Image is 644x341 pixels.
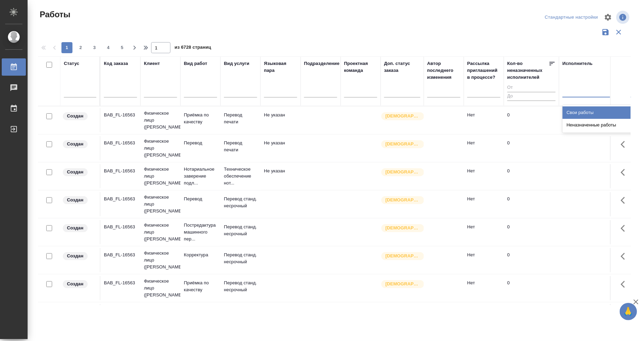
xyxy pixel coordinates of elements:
div: Проектная команда [344,60,377,74]
p: Перевод станд. несрочный [224,196,257,209]
td: 0 [504,164,559,188]
p: Перевод печати [224,140,257,153]
p: Постредактура машинного пер... [184,222,217,243]
button: 🙏 [620,303,637,320]
td: Не указан [261,108,301,132]
button: Сохранить фильтры [599,26,612,39]
div: Заказ еще не согласован с клиентом, искать исполнителей рано [62,112,96,121]
td: Нет [464,248,504,272]
td: Нет [464,136,504,160]
p: Приёмка по качеству [184,280,217,293]
div: Автор последнего изменения [427,60,460,81]
td: Не указан [261,136,301,160]
div: Заказ еще не согласован с клиентом, искать исполнителей рано [62,168,96,177]
td: 0 [504,192,559,216]
p: Создан [67,253,84,259]
p: Физическое лицо ([PERSON_NAME]) [144,194,177,215]
div: Рассылка приглашений в процессе? [467,60,500,81]
div: Языковая пара [264,60,297,74]
span: Настроить таблицу [600,9,616,26]
button: Здесь прячутся важные кнопки [617,220,633,237]
p: Создан [67,281,84,287]
div: BAB_FL-16563 [104,252,137,258]
p: Техническое обеспечение нот... [224,166,257,187]
td: 0 [504,220,559,244]
div: Заказ еще не согласован с клиентом, искать исполнителей рано [62,252,96,261]
p: [DEMOGRAPHIC_DATA] [386,141,420,148]
button: Здесь прячутся важные кнопки [617,276,633,293]
p: Приёмка по качеству [184,112,217,125]
span: 5 [117,44,128,51]
div: Исполнитель [563,60,593,67]
p: Физическое лицо ([PERSON_NAME]) [144,110,177,131]
div: Заказ еще не согласован с клиентом, искать исполнителей рано [62,140,96,149]
p: Перевод станд. несрочный [224,224,257,237]
td: Нет [464,220,504,244]
div: BAB_FL-16563 [104,112,137,119]
div: BAB_FL-16563 [104,196,137,202]
div: Статус [64,60,79,67]
div: BAB_FL-16563 [104,168,137,174]
td: 0 [504,276,559,300]
p: Создан [67,141,84,148]
div: Вид услуги [224,60,250,67]
p: [DEMOGRAPHIC_DATA] [386,169,420,176]
button: Здесь прячутся важные кнопки [617,192,633,209]
div: split button [543,12,600,23]
td: Нет [464,276,504,300]
p: Перевод печати [224,112,257,125]
button: Здесь прячутся важные кнопки [617,248,633,265]
td: 0 [504,248,559,272]
div: Подразделение [304,60,340,67]
div: Доп. статус заказа [384,60,420,74]
td: Нет [464,192,504,216]
div: BAB_FL-16563 [104,224,137,230]
span: Работы [38,9,70,20]
button: 5 [117,42,128,53]
div: Кол-во неназначенных исполнителей [507,60,549,81]
td: Не указан [261,164,301,188]
input: До [507,92,556,101]
p: Физическое лицо ([PERSON_NAME]) [144,138,177,159]
div: Заказ еще не согласован с клиентом, искать исполнителей рано [62,224,96,233]
p: [DEMOGRAPHIC_DATA] [386,197,420,203]
p: Создан [67,113,84,120]
span: 🙏 [623,304,634,319]
span: 4 [103,44,114,51]
button: Здесь прячутся важные кнопки [617,136,633,153]
button: 4 [103,42,114,53]
td: 0 [504,304,559,328]
div: Код заказа [104,60,128,67]
button: Здесь прячутся важные кнопки [617,164,633,181]
td: Нет [464,164,504,188]
p: Нотариальное заверение подл... [184,166,217,187]
p: [DEMOGRAPHIC_DATA] [386,281,420,287]
div: Заказ еще не согласован с клиентом, искать исполнителей рано [62,196,96,205]
p: [DEMOGRAPHIC_DATA] [386,225,420,231]
p: Создан [67,197,84,203]
div: BAB_FL-16563 [104,140,137,146]
div: BAB_FL-16563 [104,280,137,286]
span: Посмотреть информацию [616,11,631,24]
button: 3 [89,42,100,53]
p: Перевод станд. несрочный [224,280,257,293]
div: Вид работ [184,60,207,67]
p: Физическое лицо ([PERSON_NAME]) [144,250,177,271]
td: Нет [464,304,504,328]
p: Физическое лицо ([PERSON_NAME]) [144,166,177,187]
button: Сбросить фильтры [612,26,625,39]
button: 2 [75,42,86,53]
p: Перевод станд. несрочный [224,252,257,265]
td: 0 [504,108,559,132]
p: [DEMOGRAPHIC_DATA] [386,253,420,259]
td: Нет [464,108,504,132]
div: Клиент [144,60,160,67]
p: Перевод [184,196,217,202]
p: Физическое лицо ([PERSON_NAME]) [144,278,177,299]
input: От [507,84,556,92]
p: Физическое лицо ([PERSON_NAME]) [144,222,177,243]
p: [DEMOGRAPHIC_DATA] [386,113,420,120]
p: Корректура [184,252,217,258]
span: из 6728 страниц [175,43,211,53]
span: 2 [75,44,86,51]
